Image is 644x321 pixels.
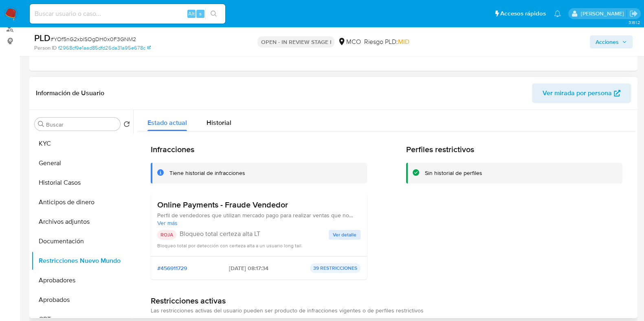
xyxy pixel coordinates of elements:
[500,9,546,18] span: Accesos rápidos
[257,36,334,48] p: OPEN - IN REVIEW STAGE I
[629,9,638,18] a: Salir
[34,44,57,52] b: Person ID
[30,9,225,19] input: Buscar usuario o caso...
[31,134,133,153] button: KYC
[205,8,222,20] button: search-icon
[580,10,626,17] p: marcela.perdomo@mercadolibre.com.co
[51,35,136,43] span: # YOf5nG2xblSOgDH0x0F3GNM2
[338,37,360,46] div: MCO
[543,83,612,103] span: Ver mirada por persona
[364,37,409,46] span: Riesgo PLD:
[31,192,133,212] button: Anticipos de dinero
[31,251,133,271] button: Restricciones Nuevo Mundo
[31,290,133,310] button: Aprobados
[46,121,117,128] input: Buscar
[31,231,133,251] button: Documentación
[188,10,195,17] span: Alt
[31,212,133,231] button: Archivos adjuntos
[31,271,133,290] button: Aprobadores
[38,121,44,127] button: Buscar
[31,173,133,192] button: Historial Casos
[628,19,640,26] span: 3.161.2
[123,121,130,130] button: Volver al orden por defecto
[199,10,202,17] span: s
[58,44,151,52] a: f2968cf9e1aad85dfd26da31a95e678c
[34,31,51,44] b: PLD
[36,89,104,97] h1: Información de Usuario
[554,10,561,17] a: Notificaciones
[31,153,133,173] button: General
[590,35,633,48] button: Acciones
[398,37,409,46] span: MID
[532,83,631,103] button: Ver mirada por persona
[596,35,619,48] span: Acciones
